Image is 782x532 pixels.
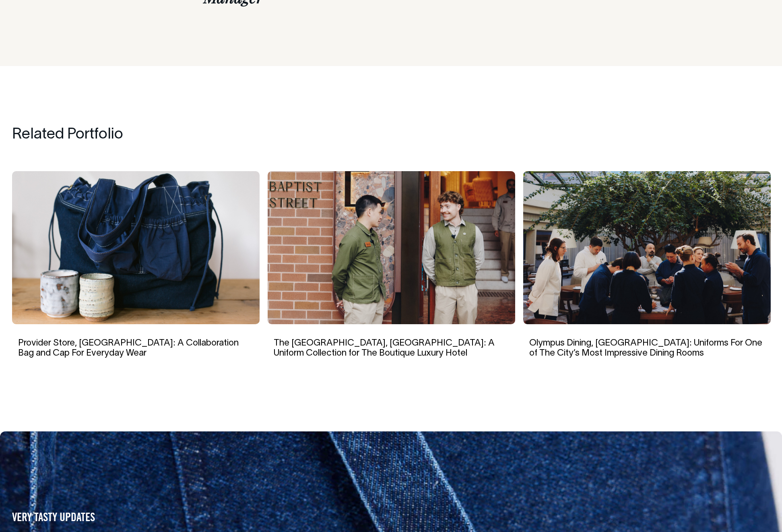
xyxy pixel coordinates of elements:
img: Olympus Dining, Sydney: Uniforms For One of The City’s Most Impressive Dining Rooms [523,171,771,324]
a: Provider Store, [GEOGRAPHIC_DATA]: A Collaboration Bag and Cap For Everyday Wear [18,339,239,357]
img: Provider Store, Sydney: A Collaboration Bag and Cap For Everyday Wear [12,171,260,324]
h5: VERY TASTY UPDATES [12,511,244,525]
a: The [GEOGRAPHIC_DATA], [GEOGRAPHIC_DATA]: A Uniform Collection for The Boutique Luxury Hotel [274,339,495,357]
img: The EVE Hotel, Sydney: A Uniform Collection for The Boutique Luxury Hotel [268,171,515,324]
h4: Related Portfolio [12,126,770,143]
a: Olympus Dining, [GEOGRAPHIC_DATA]: Uniforms For One of The City’s Most Impressive Dining Rooms [529,339,762,357]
